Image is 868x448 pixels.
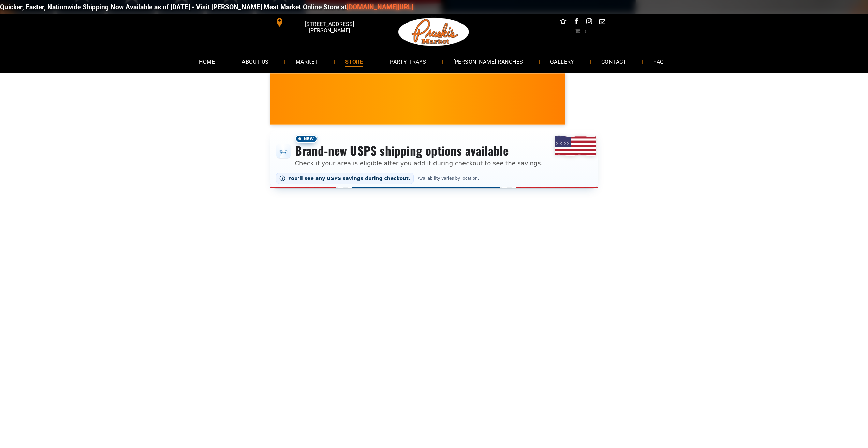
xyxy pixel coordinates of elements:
[189,53,225,71] a: HOME
[295,143,543,158] h3: Brand-new USPS shipping options available
[559,17,568,28] a: Social network
[643,53,674,71] a: FAQ
[583,28,586,34] span: 0
[533,104,667,115] span: [PERSON_NAME] MARKET
[572,17,580,28] a: facebook
[295,159,543,168] p: Check if your area is eligible after you add it during checkout to see the savings.
[285,53,328,71] a: MARKET
[295,135,318,143] span: New
[591,53,637,71] a: CONTACT
[416,176,480,181] span: Availability varies by location.
[232,53,279,71] a: ABOUT US
[540,53,585,71] a: GALLERY
[335,53,373,71] a: STORE
[285,17,373,37] span: [STREET_ADDRESS][PERSON_NAME]
[323,3,389,11] a: [DOMAIN_NAME][URL]
[288,176,411,181] span: You’ll see any USPS savings during checkout.
[270,130,598,188] div: Shipping options announcement
[585,17,593,28] a: instagram
[598,17,606,28] a: email
[397,14,471,50] img: Pruski-s+Market+HQ+Logo2-1920w.png
[270,17,375,28] a: [STREET_ADDRESS][PERSON_NAME]
[443,53,533,71] a: [PERSON_NAME] RANCHES
[380,53,436,71] a: PARTY TRAYS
